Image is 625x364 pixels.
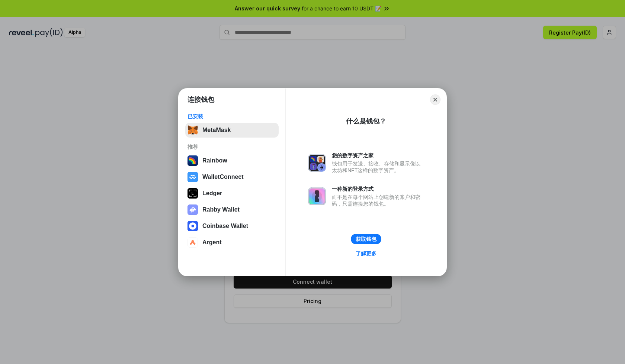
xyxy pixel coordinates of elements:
[202,190,222,197] div: Ledger
[308,154,326,172] img: svg+xml,%3Csvg%20xmlns%3D%22http%3A%2F%2Fwww.w3.org%2F2000%2Fsvg%22%20fill%3D%22none%22%20viewBox...
[185,153,279,168] button: Rainbow
[332,152,424,159] div: 您的数字资产之家
[185,219,279,233] button: Coinbase Wallet
[332,186,424,192] div: 一种新的登录方式
[187,144,276,150] div: 推荐
[351,234,381,244] button: 获取钱包
[356,250,376,257] div: 了解更多
[308,187,326,205] img: svg+xml,%3Csvg%20xmlns%3D%22http%3A%2F%2Fwww.w3.org%2F2000%2Fsvg%22%20fill%3D%22none%22%20viewBox...
[187,125,198,135] img: svg+xml,%3Csvg%20fill%3D%22none%22%20height%3D%2233%22%20viewBox%3D%220%200%2035%2033%22%20width%...
[187,95,214,104] h1: 连接钱包
[187,155,198,166] img: svg+xml,%3Csvg%20width%3D%22120%22%20height%3D%22120%22%20viewBox%3D%220%200%20120%20120%22%20fil...
[202,127,231,133] div: MetaMask
[187,172,198,182] img: svg+xml,%3Csvg%20width%3D%2228%22%20height%3D%2228%22%20viewBox%3D%220%200%2028%2028%22%20fill%3D...
[332,194,424,207] div: 而不是在每个网站上创建新的账户和密码，只需连接您的钱包。
[332,160,424,174] div: 钱包用于发送、接收、存储和显示像以太坊和NFT这样的数字资产。
[351,249,381,258] a: 了解更多
[187,221,198,231] img: svg+xml,%3Csvg%20width%3D%2228%22%20height%3D%2228%22%20viewBox%3D%220%200%2028%2028%22%20fill%3D...
[202,239,222,246] div: Argent
[187,237,198,248] img: svg+xml,%3Csvg%20width%3D%2228%22%20height%3D%2228%22%20viewBox%3D%220%200%2028%2028%22%20fill%3D...
[185,123,279,138] button: MetaMask
[185,186,279,201] button: Ledger
[202,206,240,213] div: Rabby Wallet
[430,94,440,105] button: Close
[187,204,198,215] img: svg+xml,%3Csvg%20xmlns%3D%22http%3A%2F%2Fwww.w3.org%2F2000%2Fsvg%22%20fill%3D%22none%22%20viewBox...
[187,113,276,120] div: 已安装
[187,188,198,199] img: svg+xml,%3Csvg%20xmlns%3D%22http%3A%2F%2Fwww.w3.org%2F2000%2Fsvg%22%20width%3D%2228%22%20height%3...
[202,157,227,164] div: Rainbow
[202,223,248,229] div: Coinbase Wallet
[185,235,279,250] button: Argent
[346,117,386,126] div: 什么是钱包？
[185,202,279,217] button: Rabby Wallet
[202,174,244,180] div: WalletConnect
[356,236,376,242] div: 获取钱包
[185,170,279,184] button: WalletConnect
